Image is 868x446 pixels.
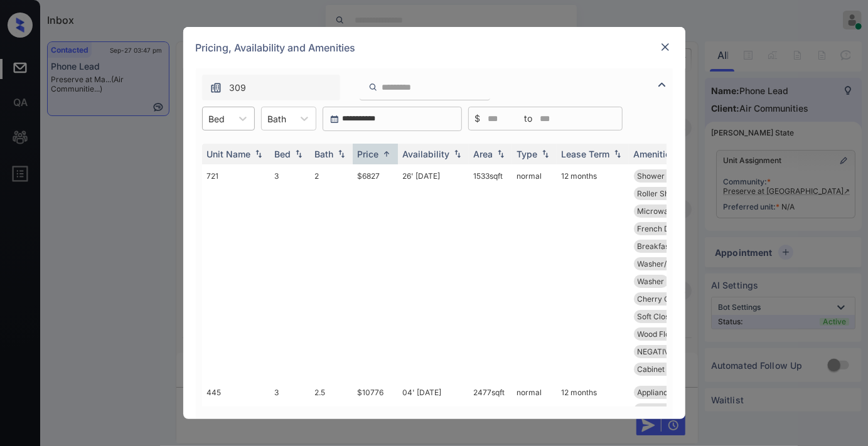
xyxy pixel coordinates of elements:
div: Type [517,149,538,159]
span: Cabinet Accent ... [638,364,700,374]
img: sorting [292,150,305,159]
div: Bed [275,149,291,159]
span: Microwave [638,206,678,216]
span: Microwave [638,405,678,415]
td: $6827 [353,164,398,381]
div: Amenities [634,149,676,159]
td: 3 [270,164,310,381]
div: Area [474,149,493,159]
span: 309 [230,81,247,95]
span: Wood Flooring 1 [638,329,694,339]
img: sorting [451,150,464,159]
span: NEGATIVE Living... [638,347,703,356]
span: Appliances Stai... [638,388,698,397]
span: Shower Tile [638,171,680,181]
img: close [659,41,672,53]
span: Roller Shades [638,189,687,198]
span: French Door Ref... [638,224,701,233]
img: icon-zuma [210,82,222,94]
img: icon-zuma [368,82,378,93]
td: normal [512,164,557,381]
div: Bath [315,149,334,159]
span: Washer/Dryer 20... [638,259,705,268]
td: 1533 sqft [469,164,512,381]
td: 26' [DATE] [398,164,469,381]
td: 12 months [557,164,629,381]
span: Breakfast Bar/n... [638,242,699,251]
span: $ [475,112,481,125]
div: Lease Term [562,149,610,159]
span: Soft Close Cabi... [638,312,698,321]
img: sorting [335,150,348,159]
div: Availability [403,149,450,159]
span: to [525,112,533,125]
div: Unit Name [207,149,251,159]
div: Price [358,149,379,159]
img: icon-zuma [655,77,670,92]
td: 721 [202,164,270,381]
span: Washer [638,277,665,286]
img: sorting [495,150,507,159]
div: Pricing, Availability and Amenities [183,27,685,68]
td: 2 [310,164,353,381]
img: sorting [252,150,265,159]
img: sorting [611,150,624,159]
span: Cherry Cabinets [638,294,696,304]
img: sorting [380,149,393,159]
img: sorting [539,150,552,159]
